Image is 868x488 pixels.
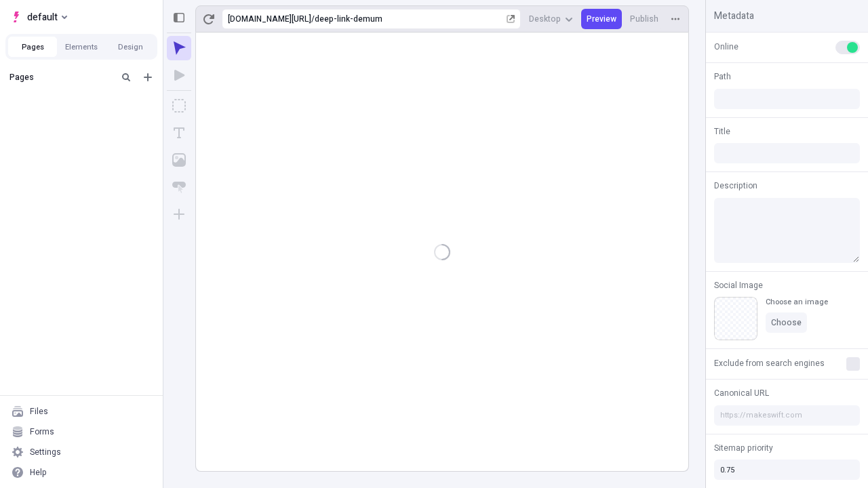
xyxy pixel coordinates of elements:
[766,312,807,333] button: Choose
[228,14,311,24] div: [URL][DOMAIN_NAME]
[27,9,58,25] span: default
[8,37,57,57] button: Pages
[167,148,191,172] button: Image
[529,14,561,24] span: Desktop
[30,426,54,437] div: Forms
[630,14,658,24] span: Publish
[106,37,155,57] button: Design
[714,442,773,454] span: Sitemap priority
[30,467,47,478] div: Help
[714,180,757,192] span: Description
[5,7,73,27] button: Select site
[714,405,860,426] input: https://makeswift.com
[315,14,504,24] div: deep-link-demum
[771,317,802,328] span: Choose
[714,357,825,369] span: Exclude from search engines
[140,69,156,85] button: Add new
[587,14,616,24] span: Preview
[30,406,48,417] div: Files
[714,125,730,138] span: Title
[714,41,738,53] span: Online
[714,387,769,399] span: Canonical URL
[625,9,664,29] button: Publish
[581,9,622,29] button: Preview
[167,175,191,199] button: Button
[311,14,315,24] div: /
[714,279,763,291] span: Social Image
[30,447,61,457] div: Settings
[9,72,113,83] div: Pages
[524,9,578,29] button: Desktop
[714,70,731,83] span: Path
[167,121,191,145] button: Text
[766,297,828,307] div: Choose an image
[167,94,191,118] button: Box
[57,37,106,57] button: Elements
